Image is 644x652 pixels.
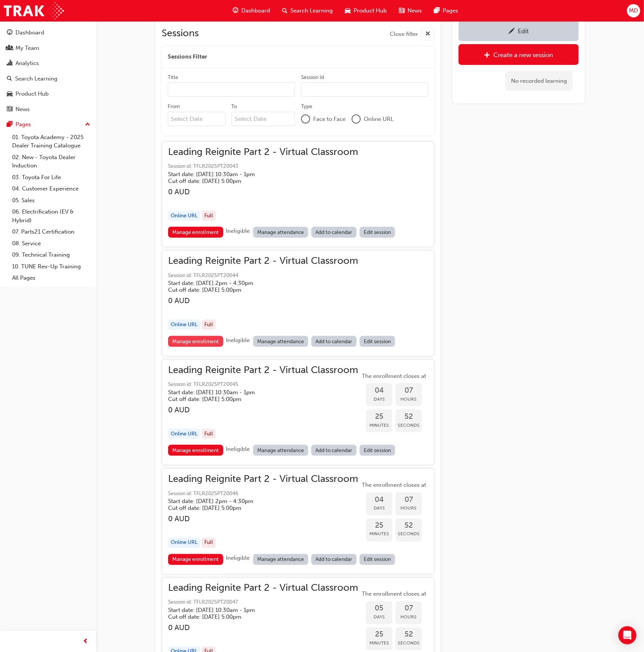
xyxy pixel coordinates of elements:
div: Online URL [168,538,200,548]
h5: Start date: [DATE] 2pm - 4:30pm [168,280,346,287]
span: Hours [395,504,422,513]
a: Analytics [3,56,93,70]
a: All Pages [9,272,93,284]
span: 25 [366,412,392,421]
a: 03. Toyota For Life [9,172,93,183]
div: Open Intercom Messenger [618,626,636,644]
a: Manage enrollment [168,227,223,238]
span: chart-icon [7,60,12,67]
div: My Team [15,44,39,53]
a: pages-iconPages [428,3,464,19]
a: Manage enrollment [168,554,223,565]
h2: Sessions [162,27,199,40]
a: Manage attendance [253,554,309,565]
span: The enrollment closes at [360,481,428,489]
span: search-icon [282,6,287,15]
span: Session id: TFLR2025PT20044 [168,271,358,280]
span: pages-icon [434,6,440,15]
span: 05 [366,604,392,613]
span: Seconds [395,639,422,648]
h5: Cut off date: [DATE] 5:00pm [168,614,346,621]
div: Create a new session [494,51,553,59]
a: Edit session [360,336,395,347]
a: Manage enrollment [168,445,223,456]
h3: 0 AUD [168,187,358,196]
span: 52 [395,630,422,639]
span: news-icon [399,6,405,15]
span: MD [629,6,638,15]
span: Days [366,395,392,404]
a: 09. Technical Training [9,249,93,261]
span: Session id: TFLR2025PT20043 [168,162,358,171]
input: From [168,112,225,126]
div: Analytics [15,59,39,68]
a: Create a new session [459,44,579,65]
button: Close filter [390,27,434,40]
a: 01. Toyota Academy - 2025 Dealer Training Catalogue [9,132,93,152]
span: plus-icon [484,52,491,59]
a: My Team [3,41,93,55]
div: Product Hub [15,90,49,98]
span: Days [366,613,392,622]
span: Hours [395,613,422,622]
span: Minutes [366,639,392,648]
span: Minutes [366,530,392,539]
a: Dashboard [3,26,93,40]
a: Manage enrollment [168,336,223,347]
span: Search Learning [290,6,333,15]
div: Session Id [301,74,324,81]
a: search-iconSearch Learning [276,3,339,19]
a: 05. Sales [9,195,93,206]
div: Pages [15,120,31,129]
span: The enrollment closes at [360,372,428,381]
div: Edit [518,27,529,35]
a: Add to calendar [311,554,357,565]
span: Minutes [366,421,392,430]
span: search-icon [7,76,12,82]
button: MD [627,4,640,17]
span: The enrollment closes at [360,590,428,599]
input: To [232,112,295,126]
button: Leading Reignite Part 2 - Virtual ClassroomSession id: TFLR2025PT20045Start date: [DATE] 10:30am ... [168,366,428,459]
a: 02. New - Toyota Dealer Induction [9,152,93,172]
button: Pages [3,118,93,132]
a: Edit session [360,554,395,565]
button: DashboardMy TeamAnalyticsSearch LearningProduct HubNews [3,24,93,118]
span: Ineligible [226,446,250,452]
span: car-icon [345,6,351,15]
span: 25 [366,630,392,639]
div: Full [202,538,216,548]
div: Online URL [168,211,200,221]
h3: 0 AUD [168,296,358,305]
a: Manage attendance [253,445,309,456]
span: pages-icon [7,121,12,128]
a: guage-iconDashboard [227,3,276,19]
a: 06. Electrification (EV & Hybrid) [9,206,93,226]
a: Manage attendance [253,336,309,347]
a: 10. TUNE Rev-Up Training [9,261,93,273]
h5: Start date: [DATE] 10:30am - 1pm [168,607,346,614]
span: guage-icon [233,6,238,15]
h5: Start date: [DATE] 10:30am - 1pm [168,389,346,396]
span: cross-icon [425,29,431,39]
div: No recorded learning [505,71,573,91]
a: car-iconProduct Hub [339,3,393,19]
span: 04 [366,386,392,395]
span: Online URL [364,115,394,124]
a: Edit session [360,227,395,238]
div: Type [301,103,312,110]
a: Add to calendar [311,227,357,238]
span: Session id: TFLR2025PT20047 [168,598,358,607]
a: 07. Parts21 Certification [9,226,93,238]
span: 07 [395,604,422,613]
span: Seconds [395,530,422,539]
a: 04. Customer Experience [9,183,93,195]
div: News [15,105,30,114]
span: Session id: TFLR2025PT20045 [168,380,358,389]
span: Ineligible [226,337,250,344]
h5: Cut off date: [DATE] 5:00pm [168,396,346,403]
span: news-icon [7,106,12,113]
span: Product Hub [354,6,387,15]
h5: Cut off date: [DATE] 5:00pm [168,178,346,184]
